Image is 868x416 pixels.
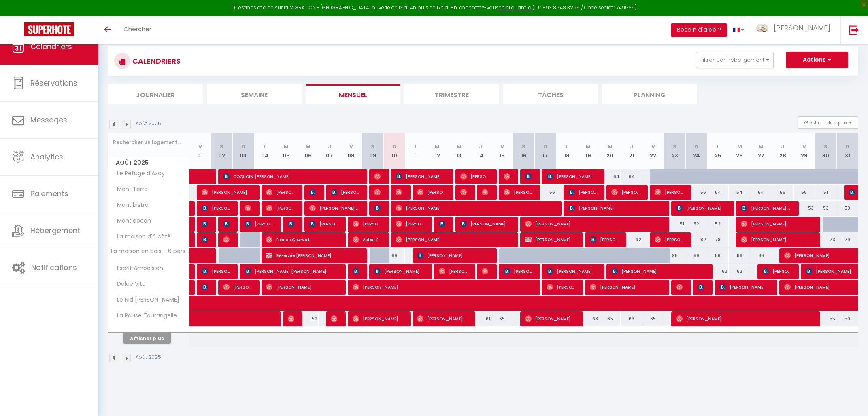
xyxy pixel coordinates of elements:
span: [PERSON_NAME] [PERSON_NAME] [PERSON_NAME] [PERSON_NAME] [223,279,252,295]
span: [PERSON_NAME] [374,169,381,184]
div: 56 [772,185,794,200]
abbr: S [371,143,374,150]
span: Messages [30,115,67,125]
p: Août 2025 [136,120,161,128]
span: Astou Fall [353,232,381,247]
span: Le Refuge d'Azay [110,169,167,178]
span: [PERSON_NAME] [396,216,424,232]
abbr: L [415,143,417,150]
div: 51 [815,185,836,200]
div: 63 [707,264,729,279]
span: [PERSON_NAME] [590,279,662,295]
span: [PERSON_NAME] [460,169,489,184]
span: Notifications [31,262,77,272]
th: 13 [448,133,470,169]
span: [PERSON_NAME] [568,200,662,216]
abbr: J [479,143,482,150]
span: [PERSON_NAME] [590,232,619,247]
div: 61 [470,311,491,326]
th: 02 [211,133,232,169]
span: La maison en bois - 6 personnes [110,248,191,254]
div: 54 [750,185,772,200]
th: 25 [707,133,729,169]
span: [PERSON_NAME] [374,264,424,279]
span: [PERSON_NAME] [547,264,597,279]
th: 03 [232,133,254,169]
abbr: M [737,143,742,150]
th: 09 [362,133,383,169]
span: [PERSON_NAME] [353,264,360,279]
span: [PERSON_NAME] [568,184,597,200]
th: 18 [556,133,578,169]
span: [PERSON_NAME] [396,169,446,184]
abbr: M [435,143,440,150]
span: Août 2025 [108,157,189,169]
th: 05 [276,133,297,169]
div: 73 [815,232,836,247]
th: 16 [513,133,534,169]
span: [PERSON_NAME] [611,184,640,200]
span: [PERSON_NAME] [245,200,252,216]
span: [PERSON_NAME] [611,264,704,279]
div: 92 [621,232,642,247]
input: Rechercher un logement... [113,135,185,150]
p: Août 2025 [136,354,161,361]
div: 65 [599,311,621,326]
div: 56 [685,185,707,200]
th: 22 [642,133,664,169]
th: 21 [621,133,642,169]
span: [PERSON_NAME] [525,232,575,247]
th: 31 [836,133,858,169]
button: Gestion des prix [798,116,858,129]
abbr: V [651,143,655,150]
abbr: D [845,143,849,150]
span: [PERSON_NAME] [482,264,489,279]
abbr: S [673,143,677,150]
img: Super Booking [24,22,74,36]
li: Semaine [207,84,302,104]
span: [PERSON_NAME] [676,279,683,295]
span: [PERSON_NAME] [741,216,813,232]
span: [PERSON_NAME] [266,200,295,216]
span: [PERSON_NAME] [PERSON_NAME] [245,264,338,279]
th: 23 [664,133,685,169]
li: Trimestre [404,84,499,104]
span: [PERSON_NAME] [223,216,230,232]
span: Paiements [30,189,68,199]
div: 86 [750,248,772,263]
li: Mensuel [306,84,400,104]
span: [PERSON_NAME] [460,216,511,232]
button: Afficher plus [123,333,171,344]
abbr: D [241,143,245,150]
div: 82 [685,232,707,247]
span: [PERSON_NAME] [504,184,532,200]
abbr: M [759,143,764,150]
span: [PERSON_NAME] [266,184,295,200]
span: [PERSON_NAME]-MINUEL [439,216,446,232]
span: [PERSON_NAME] [202,216,209,232]
th: 24 [685,133,707,169]
span: [PERSON_NAME] [309,184,317,200]
span: [PERSON_NAME] [719,279,770,295]
span: [PERSON_NAME] [655,184,683,200]
span: [PERSON_NAME] [525,216,661,232]
th: 29 [794,133,815,169]
div: 56 [794,185,815,200]
span: [PERSON_NAME] [374,184,381,200]
span: [PERSON_NAME] [353,311,403,326]
abbr: L [566,143,568,150]
span: [PERSON_NAME] [396,232,510,247]
th: 11 [405,133,426,169]
a: [PERSON_NAME] [189,264,194,279]
abbr: J [781,143,784,150]
button: Actions [786,52,848,68]
abbr: L [264,143,266,150]
span: [PERSON_NAME] [417,248,489,263]
abbr: S [220,143,223,150]
span: [PERSON_NAME] [PERSON_NAME] [331,184,360,200]
abbr: S [522,143,525,150]
div: 52 [685,217,707,232]
abbr: J [630,143,633,150]
div: 65 [491,311,513,326]
li: Tâches [503,84,598,104]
